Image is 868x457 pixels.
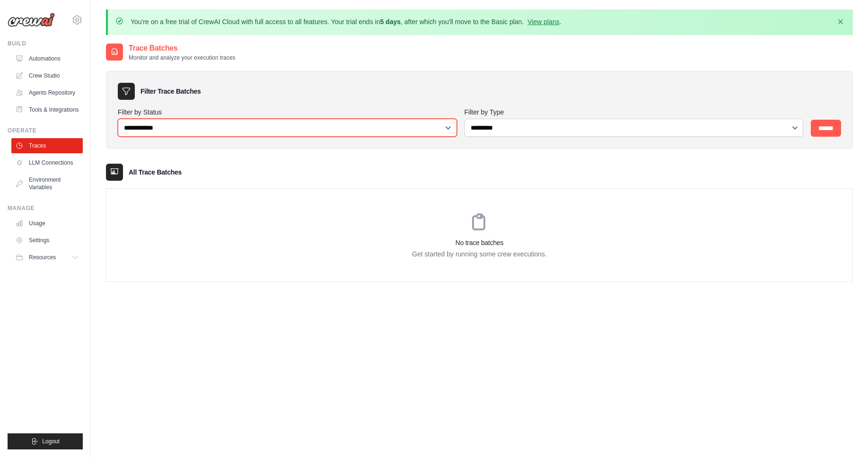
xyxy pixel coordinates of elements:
div: Build [8,40,83,47]
button: Resources [11,250,83,265]
a: LLM Connections [11,155,83,170]
p: Monitor and analyze your execution traces [129,54,235,62]
a: Environment Variables [11,172,83,195]
label: Filter by Status [118,107,457,117]
a: Agents Repository [11,85,83,100]
a: Crew Studio [11,68,83,83]
img: Logo [8,13,55,27]
a: Settings [11,233,83,248]
a: Tools & Integrations [11,102,83,117]
p: Get started by running some crew executions. [106,249,852,259]
label: Filter by Type [465,107,804,117]
a: View plans [527,18,559,26]
a: Automations [11,51,83,66]
span: Resources [29,254,56,261]
div: Manage [8,204,83,212]
h3: No trace batches [106,238,852,247]
a: Traces [11,138,83,153]
p: You're on a free trial of CrewAI Cloud with full access to all features. Your trial ends in , aft... [131,17,561,26]
div: Operate [8,127,83,134]
a: Usage [11,216,83,231]
h3: All Trace Batches [129,167,182,177]
span: Logout [42,438,60,445]
button: Logout [8,433,83,449]
strong: 5 days [380,18,401,26]
h2: Trace Batches [129,43,235,54]
h3: Filter Trace Batches [140,87,201,96]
